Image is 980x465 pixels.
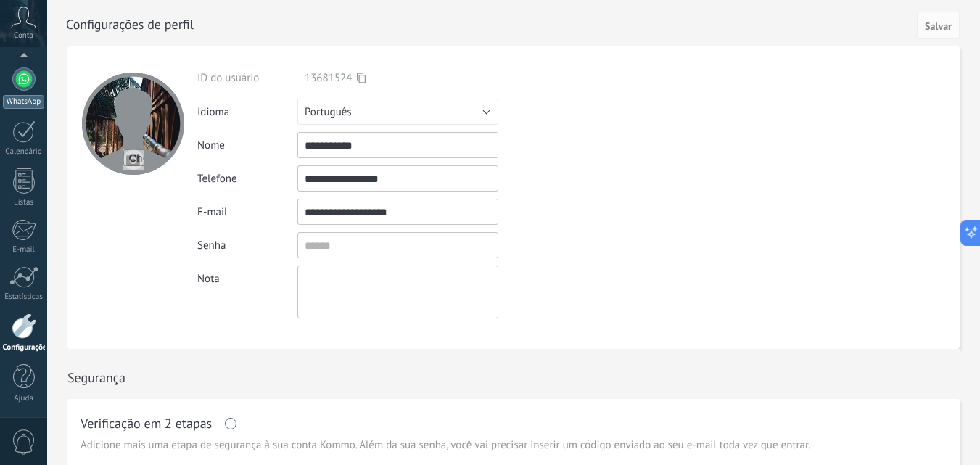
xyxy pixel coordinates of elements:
button: Português [297,99,498,125]
div: E-mail [197,205,297,219]
h1: Segurança [67,369,125,386]
span: Português [305,105,352,119]
div: Ajuda [3,394,45,403]
div: Configurações [3,343,45,353]
span: 13681524 [305,71,352,85]
div: Estatísticas [3,292,45,302]
div: Nome [197,139,297,152]
div: E-mail [3,245,45,255]
div: ID do usuário [197,71,297,85]
span: Conta [14,31,33,41]
div: Telefone [197,172,297,186]
div: Senha [197,239,297,252]
span: Adicione mais uma etapa de segurança à sua conta Kommo. Além da sua senha, você vai precisar inse... [81,438,810,453]
span: Salvar [925,21,952,31]
div: Idioma [197,105,297,119]
div: Calendário [3,147,45,157]
div: Listas [3,198,45,207]
h1: Verificação em 2 etapas [81,418,212,429]
div: Nota [197,266,297,286]
div: WhatsApp [3,95,44,109]
button: Salvar [917,12,960,39]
